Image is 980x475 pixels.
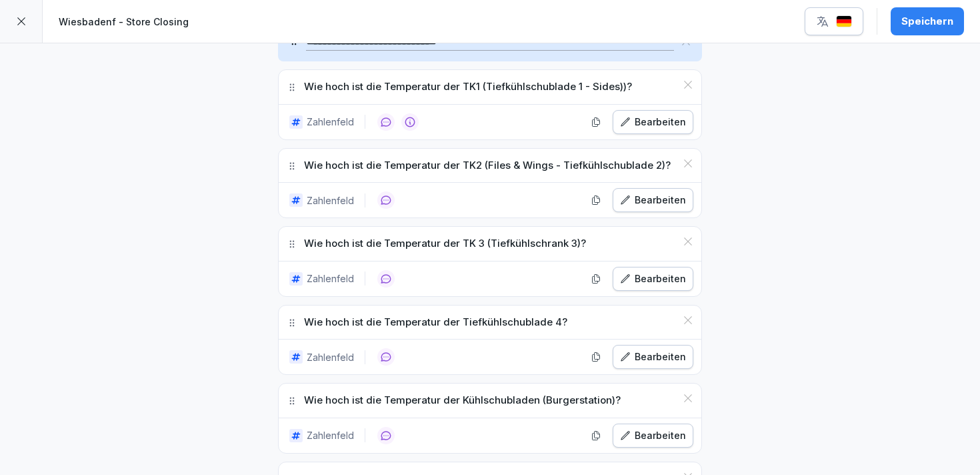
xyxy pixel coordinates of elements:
[620,115,686,129] div: Bearbeiten
[304,79,632,95] p: Wie hoch ist die Temperatur der TK1 (Tiefkühlschublade 1 - Sides))?
[620,428,686,443] div: Bearbeiten
[620,350,686,364] div: Bearbeiten
[307,115,354,129] p: Zahlenfeld
[613,267,693,291] button: Bearbeiten
[304,393,621,408] p: Wie hoch ist die Temperatur der Kühlschubladen (Burgerstation)?
[891,7,964,35] button: Speichern
[59,15,189,29] p: Wiesbadenf - Store Closing
[613,345,693,369] button: Bearbeiten
[901,14,953,29] div: Speichern
[613,110,693,134] button: Bearbeiten
[304,158,671,173] p: Wie hoch ist die Temperatur der TK2 (Files & Wings - Tiefkühlschublade 2)?
[613,424,693,448] button: Bearbeiten
[304,236,586,252] p: Wie hoch ist die Temperatur der TK 3 (Tiefkühlschrank 3)?
[307,350,354,364] p: Zahlenfeld
[307,193,354,207] p: Zahlenfeld
[620,272,686,286] div: Bearbeiten
[620,193,686,207] div: Bearbeiten
[304,315,567,330] p: Wie hoch ist die Temperatur der Tiefkühlschublade 4?
[307,428,354,442] p: Zahlenfeld
[613,188,693,212] button: Bearbeiten
[307,272,354,286] p: Zahlenfeld
[836,15,852,28] img: de.svg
